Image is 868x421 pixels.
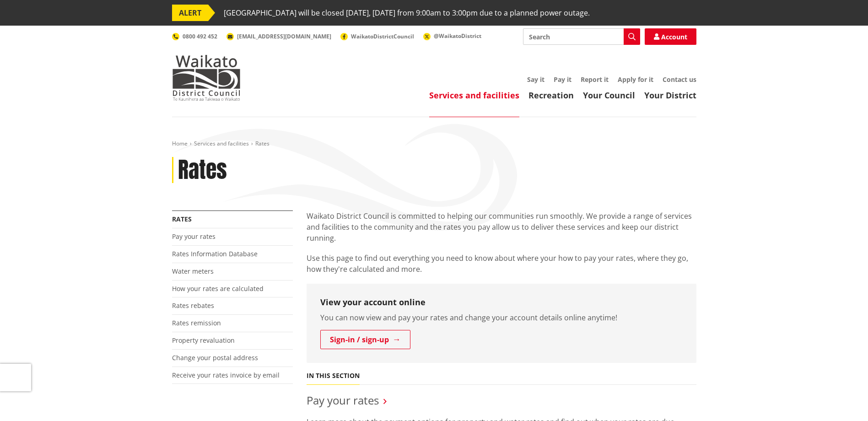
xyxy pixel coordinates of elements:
[307,372,360,380] h5: In this section
[307,253,696,275] p: Use this page to find out everything you need to know about where your how to pay your rates, whe...
[172,318,221,327] a: Rates remission
[172,249,258,258] a: Rates Information Database
[307,393,379,408] a: Pay your rates
[423,32,481,40] a: @WaikatoDistrict
[434,32,481,40] span: @WaikatoDistrict
[429,90,519,101] a: Services and facilities
[172,301,214,310] a: Rates rebates
[183,32,217,40] span: 0800 492 452
[320,297,683,308] h3: View your account online
[172,371,280,379] a: Receive your rates invoice by email
[172,284,264,293] a: How your rates are calculated
[172,55,241,101] img: Waikato District Council - Te Kaunihera aa Takiwaa o Waikato
[172,140,188,147] a: Home
[644,90,696,101] a: Your District
[645,28,696,45] a: Account
[178,157,227,184] h1: Rates
[320,312,683,323] p: You can now view and pay your rates and change your account details online anytime!
[340,32,414,40] a: WaikatoDistrictCouncil
[583,90,635,101] a: Your Council
[172,232,216,241] a: Pay your rates
[172,353,258,362] a: Change your postal address
[255,140,270,147] span: Rates
[172,336,235,345] a: Property revaluation
[194,140,249,147] a: Services and facilities
[618,75,653,84] a: Apply for it
[224,5,590,21] span: [GEOGRAPHIC_DATA] will be closed [DATE], [DATE] from 9:00am to 3:00pm due to a planned power outage.
[523,28,640,45] input: Search input
[320,330,410,349] a: Sign-in / sign-up
[527,75,545,84] a: Say it
[528,90,574,101] a: Recreation
[226,32,331,40] a: [EMAIL_ADDRESS][DOMAIN_NAME]
[554,75,571,84] a: Pay it
[172,215,192,223] a: Rates
[663,75,696,84] a: Contact us
[172,267,214,275] a: Water meters
[351,32,414,40] span: WaikatoDistrictCouncil
[581,75,609,84] a: Report it
[172,5,208,21] span: ALERT
[172,140,696,148] nav: breadcrumb
[237,32,331,40] span: [EMAIL_ADDRESS][DOMAIN_NAME]
[172,32,217,40] a: 0800 492 452
[307,210,696,243] p: Waikato District Council is committed to helping our communities run smoothly. We provide a range...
